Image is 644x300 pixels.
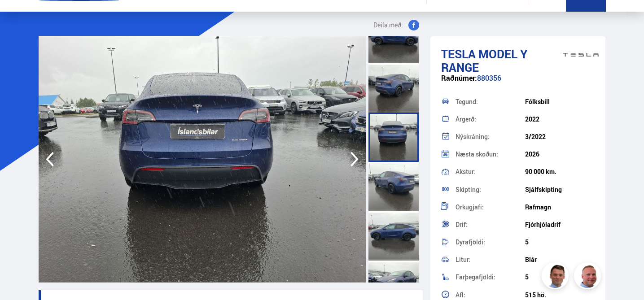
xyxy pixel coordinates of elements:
[525,256,595,263] div: Blár
[525,133,595,140] div: 3/2022
[525,239,595,246] div: 5
[456,187,525,193] div: Skipting:
[39,36,366,283] img: 3442700.jpeg
[525,186,595,193] div: Sjálfskipting
[441,73,477,83] span: Raðnúmer:
[456,169,525,175] div: Akstur:
[456,257,525,263] div: Litur:
[525,151,595,158] div: 2026
[525,221,595,228] div: Fjórhjóladrif
[456,99,525,105] div: Tegund:
[7,4,34,30] button: Open LiveChat chat widget
[525,274,595,281] div: 5
[525,116,595,123] div: 2022
[370,20,423,30] button: Deila með:
[456,134,525,140] div: Nýskráning:
[441,74,595,91] div: 880356
[563,41,599,69] img: brand logo
[456,116,525,122] div: Árgerð:
[456,151,525,157] div: Næsta skoðun:
[575,264,602,291] img: siFngHWaQ9KaOqBr.png
[456,222,525,228] div: Drif:
[456,292,525,298] div: Afl:
[525,98,595,105] div: Fólksbíll
[456,274,525,280] div: Farþegafjöldi:
[543,264,570,291] img: FbJEzSuNWCJXmdc-.webp
[373,20,403,30] span: Deila með:
[441,46,527,75] span: Model Y RANGE
[456,204,525,210] div: Orkugjafi:
[525,204,595,211] div: Rafmagn
[525,168,595,175] div: 90 000 km.
[456,239,525,245] div: Dyrafjöldi:
[525,291,595,299] div: 515 hö.
[441,46,476,62] span: Tesla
